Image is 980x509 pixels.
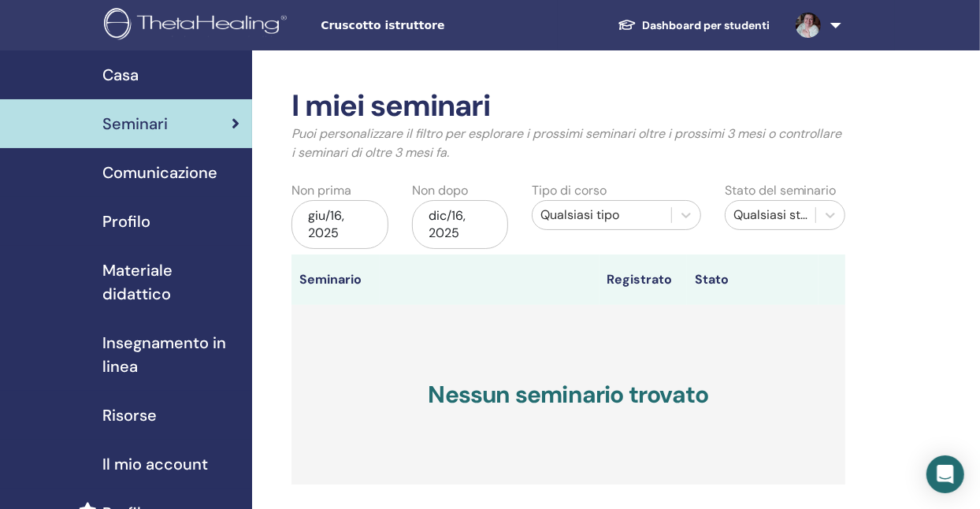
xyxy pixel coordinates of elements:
[291,181,351,200] label: Non prima
[540,206,663,225] div: Qualsiasi tipo
[102,112,168,136] span: Seminari
[102,210,150,233] span: Profilo
[104,8,292,43] img: logo.png
[102,161,217,184] span: Comunicazione
[102,403,157,427] span: Risorse
[291,124,845,162] p: Puoi personalizzare il filtro per esplorare i prossimi seminari oltre i prossimi 3 mesi o control...
[321,17,557,34] span: Cruscotto istruttore
[102,452,208,476] span: Il mio account
[412,200,509,249] div: dic/16, 2025
[291,305,845,485] h3: Nessun seminario trovato
[725,181,837,200] label: Stato del seminario
[687,254,819,305] th: Stato
[102,63,139,87] span: Casa
[600,254,688,305] th: Registrato
[291,254,380,305] th: Seminario
[733,206,807,225] div: Qualsiasi stato
[796,13,821,38] img: default.jpg
[618,18,637,32] img: graduation-cap-white.svg
[412,181,468,200] label: Non dopo
[926,455,964,493] div: Open Intercom Messenger
[605,11,783,40] a: Dashboard per studenti
[532,181,607,200] label: Tipo di corso
[291,88,845,124] h2: I miei seminari
[291,200,388,249] div: giu/16, 2025
[102,258,239,306] span: Materiale didattico
[102,331,239,378] span: Insegnamento in linea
